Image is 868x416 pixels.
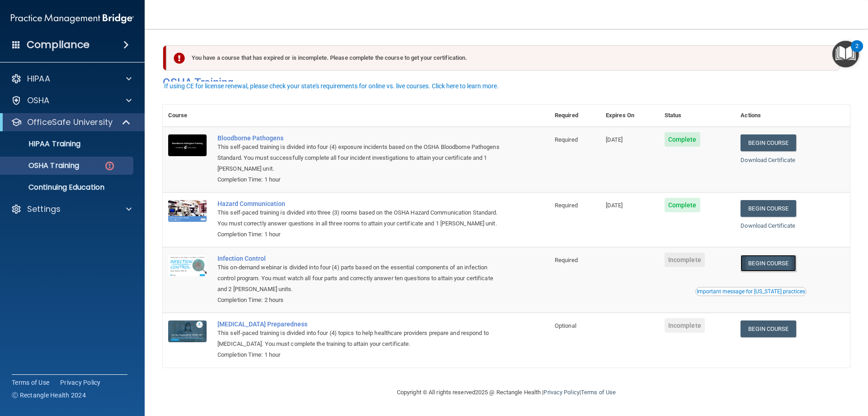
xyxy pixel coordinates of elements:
span: Required [555,202,578,209]
div: This self-paced training is divided into three (3) rooms based on the OSHA Hazard Communication S... [217,207,504,229]
a: Begin Course [741,320,796,337]
span: Complete [665,132,700,147]
img: PMB logo [11,10,134,28]
p: Settings [27,204,61,215]
a: [MEDICAL_DATA] Preparedness [217,320,504,328]
img: exclamation-circle-solid-danger.72ef9ffc.png [174,53,185,64]
div: This on-demand webinar is divided into four (4) parts based on the essential components of an inf... [217,262,504,295]
a: Bloodborne Pathogens [217,134,504,142]
a: Download Certificate [741,157,795,163]
a: Begin Course [741,200,796,217]
span: Incomplete [665,318,705,333]
span: Optional [555,322,576,329]
th: Required [549,105,600,127]
div: Completion Time: 1 hour [217,349,504,360]
p: Continuing Education [6,183,129,192]
p: HIPAA Training [6,139,80,148]
div: Completion Time: 1 hour [217,229,504,240]
img: danger-circle.6113f641.png [104,160,115,172]
span: Required [555,136,578,143]
span: Complete [665,198,700,212]
a: OSHA [11,95,132,106]
div: You have a course that has expired or is incomplete. Please complete the course to get your certi... [166,45,840,71]
h4: Compliance [27,38,90,51]
span: Ⓒ Rectangle Health 2024 [12,391,86,400]
button: Open Resource Center, 2 new notifications [832,41,859,67]
p: HIPAA [27,73,50,84]
a: Privacy Policy [543,389,579,396]
iframe: Drift Widget Chat Controller [712,352,857,388]
a: Hazard Communication [217,200,504,207]
p: OfficeSafe University [27,117,113,128]
th: Expires On [600,105,659,127]
a: Download Certificate [741,222,795,229]
span: Required [555,257,578,263]
p: OSHA Training [6,161,79,170]
p: OSHA [27,95,50,106]
a: Begin Course [741,255,796,272]
a: OfficeSafe University [11,117,131,128]
a: Begin Course [741,134,796,151]
a: Settings [11,204,132,215]
div: If using CE for license renewal, please check your state's requirements for online vs. live cours... [164,83,499,89]
th: Course [163,105,212,127]
span: [DATE] [606,202,623,209]
a: Privacy Policy [60,378,101,387]
th: Actions [735,105,850,127]
div: This self-paced training is divided into four (4) exposure incidents based on the OSHA Bloodborne... [217,142,504,174]
button: If using CE for license renewal, please check your state's requirements for online vs. live cours... [163,81,500,91]
th: Status [659,105,736,127]
div: This self-paced training is divided into four (4) topics to help healthcare providers prepare and... [217,328,504,349]
button: Read this if you are a dental practitioner in the state of CA [695,287,807,296]
a: Terms of Use [12,378,49,387]
h4: OSHA Training [163,76,850,89]
div: Copyright © All rights reserved 2025 @ Rectangle Health | | [341,378,671,407]
div: 2 [855,46,859,58]
div: Completion Time: 2 hours [217,295,504,306]
div: Important message for [US_STATE] practices [697,289,805,294]
a: Terms of Use [581,389,616,396]
div: Completion Time: 1 hour [217,174,504,185]
span: [DATE] [606,136,623,143]
a: HIPAA [11,73,132,84]
a: Infection Control [217,255,504,262]
span: Incomplete [665,253,705,267]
